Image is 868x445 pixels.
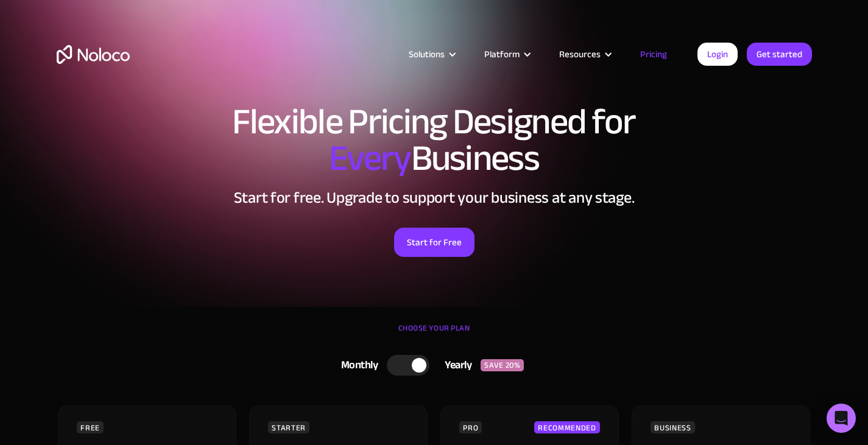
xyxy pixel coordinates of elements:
[329,124,411,192] span: Every
[394,228,475,257] a: Start for Free
[559,46,601,62] div: Resources
[747,43,812,66] a: Get started
[57,103,812,177] h1: Flexible Pricing Designed for Business
[697,43,738,66] a: Login
[651,421,694,433] div: BUSINESS
[469,46,544,62] div: Platform
[625,46,682,62] a: Pricing
[544,46,625,62] div: Resources
[459,421,482,433] div: PRO
[534,421,599,433] div: RECOMMENDED
[429,356,481,374] div: Yearly
[409,46,445,62] div: Solutions
[393,46,469,62] div: Solutions
[268,421,309,433] div: STARTER
[57,319,812,349] div: CHOOSE YOUR PLAN
[326,356,387,374] div: Monthly
[77,421,104,433] div: FREE
[57,189,812,207] h2: Start for free. Upgrade to support your business at any stage.
[827,404,856,433] div: Open Intercom Messenger
[57,45,130,64] a: home
[481,359,524,371] div: SAVE 20%
[484,46,520,62] div: Platform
